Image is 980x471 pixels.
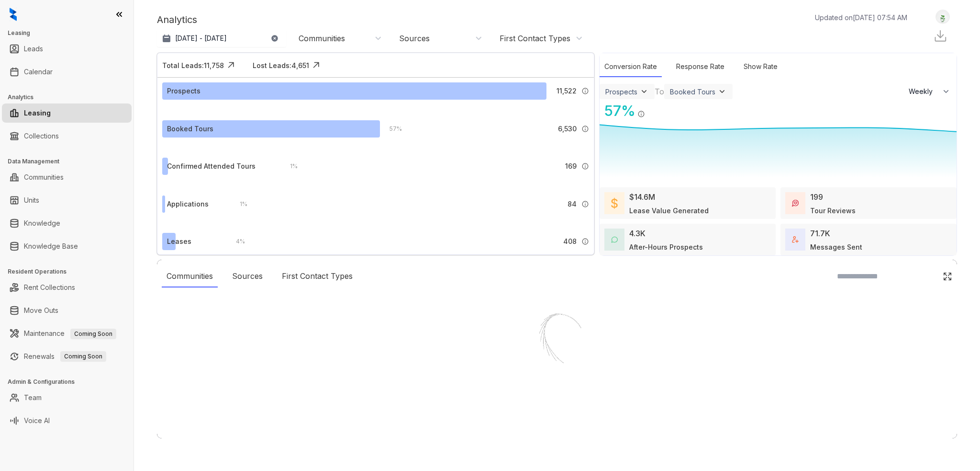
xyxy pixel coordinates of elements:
[792,236,799,243] img: TotalFum
[24,39,43,58] a: Leads
[903,83,957,100] button: Weekly
[2,388,132,407] li: Team
[157,12,197,27] p: Analytics
[563,236,577,247] span: 408
[670,88,715,96] div: Booked Tours
[2,347,132,366] li: Renewals
[600,100,635,122] div: 57 %
[24,126,59,146] a: Collections
[2,324,132,343] li: Maintenance
[2,39,132,58] li: Leads
[280,161,298,172] div: 1 %
[815,12,907,23] p: Updated on [DATE] 07:54 AM
[167,86,200,96] div: Prospects
[299,33,345,44] div: Communities
[167,124,213,134] div: Booked Tours
[629,206,709,216] div: Lease Value Generated
[2,411,132,430] li: Voice AI
[2,191,132,210] li: Units
[2,278,132,297] li: Rent Collections
[792,200,799,207] img: TourReviews
[24,411,50,430] a: Voice AI
[581,238,589,245] img: Info
[167,199,209,209] div: Applications
[2,301,132,320] li: Move Outs
[557,86,577,96] span: 11,522
[581,125,589,133] img: Info
[2,103,132,123] li: Leasing
[167,236,191,247] div: Leases
[380,124,402,134] div: 57 %
[936,12,949,22] img: UserAvatar
[810,206,856,216] div: Tour Reviews
[568,199,577,209] span: 84
[2,237,132,256] li: Knowledge Base
[24,237,78,256] a: Knowledge Base
[8,157,134,166] h3: Data Management
[509,293,605,389] img: Loader
[277,265,357,287] div: First Contact Types
[611,236,618,243] img: AfterHoursConversations
[24,301,58,320] a: Move Outs
[933,29,947,43] img: Download
[24,168,64,187] a: Communities
[581,162,589,170] img: Info
[162,60,224,70] div: Total Leads: 11,758
[24,214,60,233] a: Knowledge
[637,110,645,118] img: Info
[167,161,256,172] div: Confirmed Attended Tours
[810,242,862,252] div: Messages Sent
[157,30,286,47] button: [DATE] - [DATE]
[2,126,132,146] li: Collections
[909,87,938,96] span: Weekly
[24,191,39,210] a: Units
[230,199,247,209] div: 1 %
[8,267,134,276] h3: Resident Operations
[629,242,703,252] div: After-Hours Prospects
[581,87,589,95] img: Info
[226,236,245,247] div: 4 %
[671,57,729,77] div: Response Rate
[629,228,646,239] div: 4.3K
[565,161,577,172] span: 169
[8,93,134,102] h3: Analytics
[24,103,51,123] a: Leasing
[540,389,574,399] div: Loading...
[399,33,430,44] div: Sources
[24,388,42,407] a: Team
[253,60,309,70] div: Lost Leads: 4,651
[24,62,53,81] a: Calendar
[600,57,662,77] div: Conversion Rate
[605,88,637,96] div: Prospects
[739,57,782,77] div: Show Rate
[2,168,132,187] li: Communities
[8,29,134,37] h3: Leasing
[10,8,17,21] img: logo
[60,351,106,362] span: Coming Soon
[227,265,267,287] div: Sources
[655,86,664,97] div: To
[175,34,227,43] p: [DATE] - [DATE]
[717,87,727,96] img: ViewFilterArrow
[24,347,106,366] a: RenewalsComing Soon
[923,272,931,280] img: SearchIcon
[500,33,570,44] div: First Contact Types
[581,200,589,208] img: Info
[639,87,649,96] img: ViewFilterArrow
[309,58,323,72] img: Click Icon
[2,214,132,233] li: Knowledge
[810,228,830,239] div: 71.7K
[162,265,218,287] div: Communities
[943,272,952,281] img: Click Icon
[645,102,659,116] img: Click Icon
[810,191,823,203] div: 199
[224,58,238,72] img: Click Icon
[24,278,75,297] a: Rent Collections
[611,197,618,209] img: LeaseValue
[2,62,132,81] li: Calendar
[629,191,655,203] div: $14.6M
[8,378,134,386] h3: Admin & Configurations
[70,329,116,339] span: Coming Soon
[558,124,577,134] span: 6,530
